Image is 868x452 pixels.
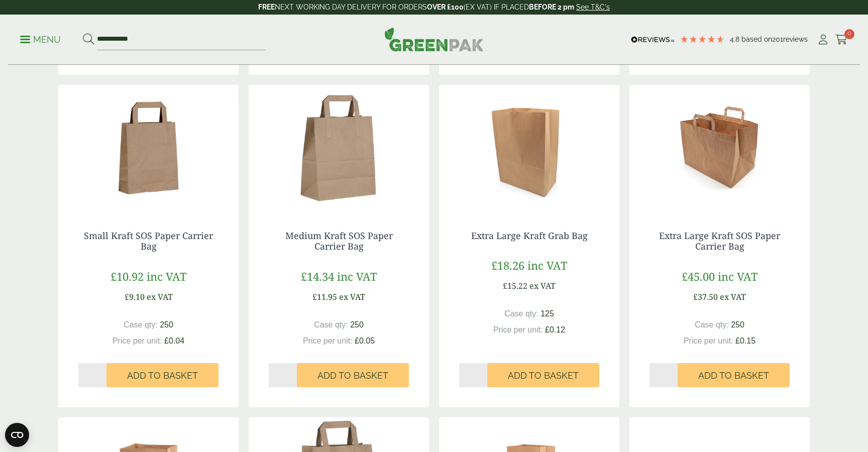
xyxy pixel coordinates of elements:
a: Small Kraft SOS Paper Carrier Bag [84,230,213,253]
button: Add to Basket [106,363,219,387]
span: Price per unit: [303,336,353,345]
span: Add to Basket [127,370,198,381]
i: Cart [835,35,848,45]
span: Add to Basket [698,370,769,381]
img: Extra Large Kraft Carrier 333022AD Open [629,85,810,210]
span: £45.00 [682,269,715,284]
span: Case qty: [695,320,729,329]
span: Price per unit: [113,336,162,345]
span: £37.50 [693,291,718,302]
button: Open CMP widget [5,423,29,447]
span: £0.05 [355,336,375,345]
strong: BEFORE 2 pm [529,3,574,11]
strong: FREE [258,3,275,11]
span: ex VAT [147,291,173,302]
span: 201 [772,35,783,43]
span: Based on [741,35,772,43]
span: £14.34 [301,269,334,284]
span: 4.8 [730,35,741,43]
strong: OVER £100 [427,3,464,11]
span: ex VAT [339,291,365,302]
span: Price per unit: [684,336,733,345]
img: GreenPak Supplies [384,27,484,51]
span: 0 [844,29,854,39]
img: REVIEWS.io [631,36,675,43]
span: inc VAT [337,269,377,284]
span: Case qty: [314,320,348,329]
span: £9.10 [125,291,145,302]
span: £11.95 [312,291,337,302]
span: Case qty: [124,320,158,329]
span: reviews [783,35,808,43]
span: Add to Basket [317,370,388,381]
p: Menu [20,34,61,46]
span: 125 [540,309,554,318]
span: 250 [160,320,173,329]
span: Case qty: [504,309,538,318]
img: Medium Kraft SOS Paper Carrier Bag-0 [249,85,429,210]
a: Extra Large Kraft SOS Paper Carrier Bag [659,230,780,253]
span: ex VAT [529,280,556,291]
a: See T&C's [576,3,610,11]
button: Add to Basket [678,363,790,387]
button: Add to Basket [297,363,409,387]
span: inc VAT [147,269,186,284]
span: £0.15 [735,336,755,345]
span: £10.92 [111,269,144,284]
span: £0.12 [545,325,565,334]
img: 3330043 Extra Large Kraft Grab Bag V1 [439,85,619,210]
span: 250 [350,320,364,329]
span: £0.04 [164,336,184,345]
span: 250 [731,320,744,329]
span: inc VAT [718,269,757,284]
span: Add to Basket [508,370,579,381]
i: My Account [817,35,829,45]
span: £15.22 [503,280,527,291]
span: inc VAT [527,258,567,273]
span: £18.26 [491,258,524,273]
div: 4.79 Stars [680,35,725,44]
a: Extra Large Kraft Grab Bag [471,230,588,242]
img: Small Kraft SOS Paper Carrier Bag-0 [58,85,239,210]
button: Add to Basket [487,363,599,387]
a: Medium Kraft SOS Paper Carrier Bag [285,230,393,253]
span: Price per unit: [493,325,543,334]
span: ex VAT [720,291,746,302]
a: 0 [835,32,848,47]
a: Menu [20,34,61,44]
